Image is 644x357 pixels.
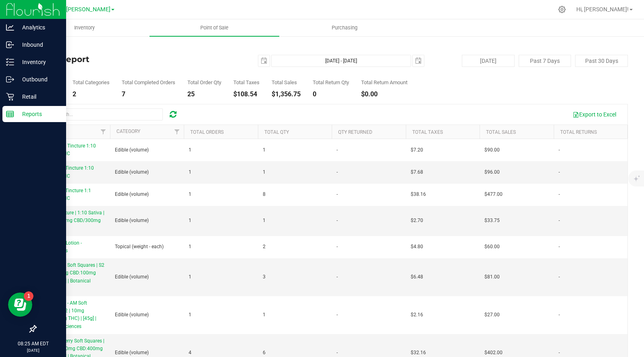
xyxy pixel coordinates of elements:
[115,168,149,176] span: Edible (volume)
[189,191,191,198] span: 1
[559,273,560,281] span: -
[189,243,191,251] span: 1
[8,293,32,317] iframe: Resource center
[263,243,266,251] span: 2
[122,91,175,98] div: 7
[6,75,14,83] inline-svg: Outbound
[560,129,597,135] a: Total Returns
[14,23,62,32] p: Analytics
[41,210,104,231] span: Relief | Tincture | 1:10 Sativa | [30ml] | (30mg CBD/300mg THC)
[484,146,500,154] span: $90.00
[115,146,149,154] span: Edible (volume)
[559,217,560,224] span: -
[122,80,175,85] div: Total Completed Orders
[411,191,426,198] span: $38.16
[263,146,266,154] span: 1
[263,273,266,281] span: 3
[19,19,150,36] a: Inventory
[413,55,424,66] span: select
[264,129,289,135] a: Total Qty
[50,6,110,13] span: GA1 - [PERSON_NAME]
[187,80,221,85] div: Total Order Qty
[559,168,560,176] span: -
[272,80,301,85] div: Total Sales
[337,311,338,319] span: -
[14,109,62,119] p: Reports
[233,80,260,85] div: Total Taxes
[73,80,110,85] div: Total Categories
[338,129,372,135] a: Qty Returned
[559,311,560,319] span: -
[263,191,266,198] span: 8
[411,146,423,154] span: $7.20
[115,349,149,357] span: Edible (volume)
[42,108,163,120] input: Search...
[567,108,621,121] button: Export to Excel
[41,143,96,156] span: Peppermint Tincture 1:10 1200mg THC
[361,80,407,85] div: Total Return Amount
[6,93,14,101] inline-svg: Retail
[14,40,62,50] p: Inbound
[559,191,560,198] span: -
[411,243,423,251] span: $4.80
[6,41,14,49] inline-svg: Inbound
[559,146,560,154] span: -
[313,80,349,85] div: Total Return Qty
[411,168,423,176] span: $7.68
[337,243,338,251] span: -
[14,57,62,67] p: Inventory
[484,243,500,251] span: $60.00
[263,168,266,176] span: 1
[559,349,560,357] span: -
[187,91,221,98] div: 25
[576,6,629,12] span: Hi, [PERSON_NAME]!
[484,311,500,319] span: $27.00
[73,91,110,98] div: 2
[484,191,503,198] span: $477.00
[559,243,560,251] span: -
[263,311,266,319] span: 1
[35,55,233,64] h4: Sales Report
[6,110,14,118] inline-svg: Reports
[484,349,503,357] span: $402.00
[263,217,266,224] span: 1
[484,168,500,176] span: $96.00
[189,24,239,31] span: Point of Sale
[263,349,266,357] span: 6
[115,273,149,281] span: Edible (volume)
[6,58,14,66] inline-svg: Inventory
[411,217,423,224] span: $2.70
[41,262,104,291] span: Fruit Punch Soft Squares | S2 | 1:10 (10mg CBD:100mg THC) | [45g] | Botanical Sciences
[115,311,149,319] span: Edible (volume)
[321,24,368,31] span: Purchasing
[411,273,423,281] span: $6.48
[170,125,184,139] a: Filter
[189,217,191,224] span: 1
[24,291,33,301] iframe: Resource center unread badge
[233,91,260,98] div: $108.54
[519,55,571,67] button: Past 7 Days
[337,349,338,357] span: -
[337,191,338,198] span: -
[462,55,515,67] button: [DATE]
[4,340,62,347] p: 08:25 AM EDT
[486,129,516,135] a: Total Sales
[4,347,62,353] p: [DATE]
[41,165,94,178] span: Strawberry Tincture 1:10 1200mg THC
[337,217,338,224] span: -
[115,243,164,251] span: Topical (weight - each)
[189,311,191,319] span: 1
[411,349,426,357] span: $32.16
[189,146,191,154] span: 1
[96,125,110,139] a: Filter
[63,24,106,31] span: Inventory
[150,19,280,36] a: Point of Sale
[41,300,96,329] span: Citrus Burst - AM Soft Squares | S2 | 10mg CBD:100mg THC) | [45g] | Botanical Sciences
[189,273,191,281] span: 1
[116,129,140,134] a: Category
[189,168,191,176] span: 1
[115,217,149,224] span: Edible (volume)
[575,55,628,67] button: Past 30 Days
[337,273,338,281] span: -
